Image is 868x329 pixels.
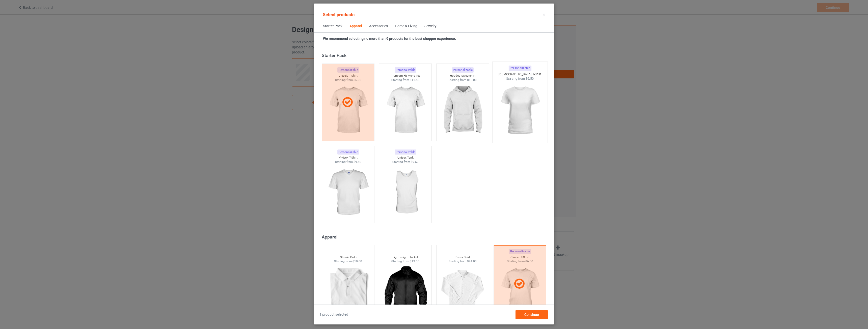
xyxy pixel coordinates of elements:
[467,259,477,263] span: $24.00
[437,255,489,259] div: Dress Shirt
[411,160,419,164] span: $9.50
[349,24,362,29] div: Apparel
[440,263,485,320] img: regular.jpg
[516,310,548,319] div: Continue
[379,156,432,160] div: Unisex Tank
[325,263,371,320] img: regular.jpg
[467,78,477,82] span: $15.00
[319,20,346,32] span: Starter Pack
[325,164,371,221] img: regular.jpg
[323,37,456,41] strong: We recommend selecting no more than 9 products for the best shopper experience.
[383,82,428,138] img: regular.jpg
[437,74,489,78] div: Hooded Sweatshirt
[322,234,549,240] div: Apparel
[323,12,355,17] span: Select products
[322,52,549,58] div: Starter Pack
[379,78,432,82] div: Starting from
[424,24,437,29] div: Jewelry
[410,259,419,263] span: $19.00
[322,255,374,259] div: Classic Polo
[395,24,417,29] div: Home & Living
[383,263,428,320] img: regular.jpg
[508,66,531,71] div: Personalizable
[322,160,374,164] div: Starting from
[395,67,416,73] div: Personalizable
[395,149,416,155] div: Personalizable
[379,74,432,78] div: Premium Fit Mens Tee
[452,67,474,73] div: Personalizable
[322,259,374,263] div: Starting from
[524,313,539,317] span: Continue
[354,160,361,164] span: $9.50
[440,82,485,138] img: regular.jpg
[437,78,489,82] div: Starting from
[379,255,432,259] div: Lightweight Jacket
[493,77,548,81] div: Starting from
[352,259,362,263] span: $10.00
[319,312,348,317] span: 1 product selected
[322,156,374,160] div: V-Neck T-Shirt
[337,149,359,155] div: Personalizable
[493,72,548,76] div: [DEMOGRAPHIC_DATA] T-Shirt
[526,77,534,81] span: $6.50
[369,24,388,29] div: Accessories
[379,259,432,263] div: Starting from
[383,164,428,221] img: regular.jpg
[496,81,544,140] img: regular.jpg
[410,78,419,82] span: $11.50
[437,259,489,263] div: Starting from
[379,160,432,164] div: Starting from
